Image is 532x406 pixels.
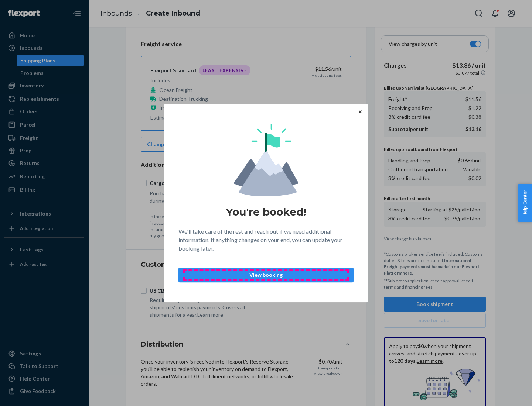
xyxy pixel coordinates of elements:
h1: You're booked! [226,205,306,219]
p: View booking [185,271,347,279]
p: We'll take care of the rest and reach out if we need additional information. If anything changes ... [178,227,354,253]
img: svg+xml,%3Csvg%20viewBox%3D%220%200%20174%20197%22%20fill%3D%22none%22%20xmlns%3D%22http%3A%2F%2F... [234,124,298,196]
button: View booking [178,268,354,282]
button: Close [357,107,364,116]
